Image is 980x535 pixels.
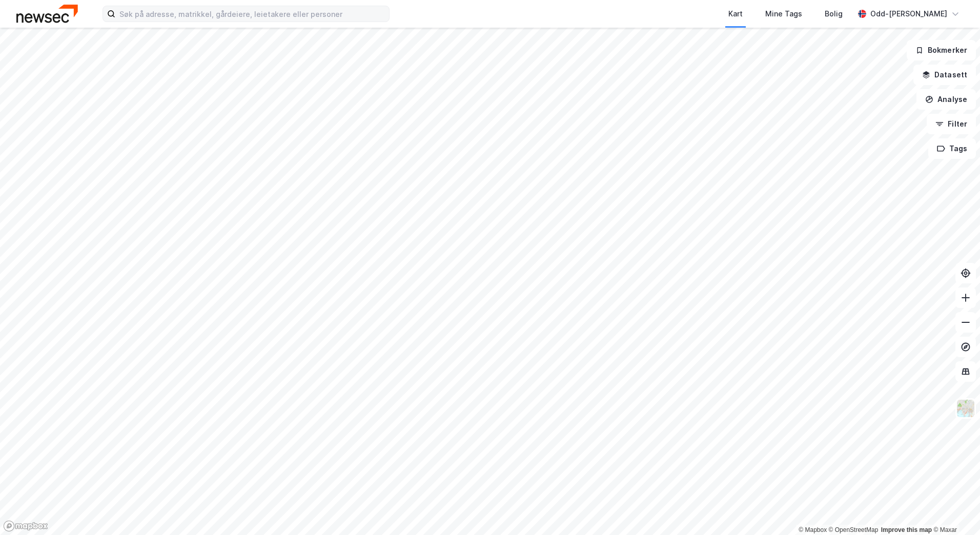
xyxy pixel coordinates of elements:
button: Analyse [916,89,976,110]
a: Mapbox [799,526,827,533]
a: Mapbox homepage [3,520,48,532]
iframe: Chat Widget [929,486,980,535]
a: OpenStreetMap [829,526,879,533]
div: Kontrollprogram for chat [929,486,980,535]
div: Bolig [825,8,843,20]
div: Mine Tags [765,8,802,20]
button: Tags [928,138,976,159]
button: Bokmerker [907,40,976,60]
input: Søk på adresse, matrikkel, gårdeiere, leietakere eller personer [115,6,389,22]
div: Odd-[PERSON_NAME] [870,8,947,20]
a: Improve this map [881,526,932,533]
button: Datasett [913,65,976,85]
img: newsec-logo.f6e21ccffca1b3a03d2d.png [16,5,78,23]
div: Kart [728,8,743,20]
img: Z [956,399,975,418]
button: Filter [927,114,976,134]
